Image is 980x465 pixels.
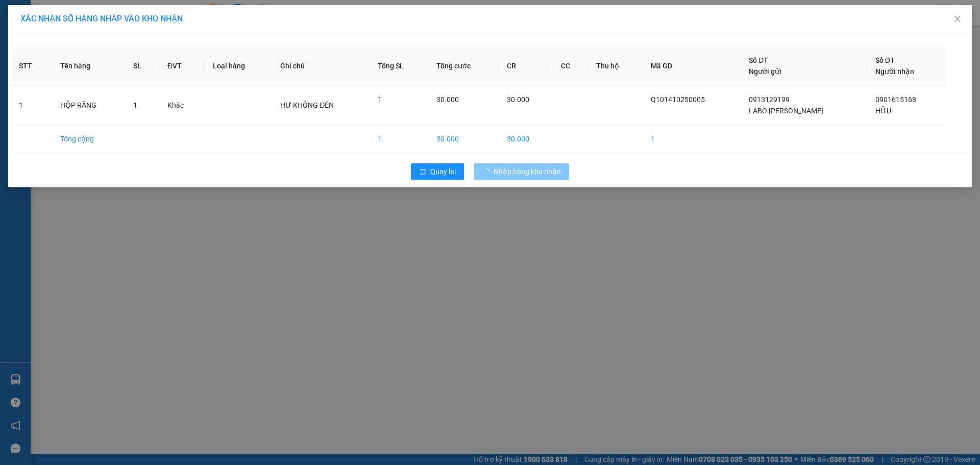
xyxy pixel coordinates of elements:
span: XÁC NHẬN SỐ HÀNG NHẬP VÀO KHO NHẬN [20,14,183,23]
span: loading [482,168,494,175]
span: Q101410250005 [651,95,705,104]
button: Nhập hàng kho nhận [474,163,569,180]
span: Số ĐT [749,56,768,64]
span: Nhập hàng kho nhận [494,166,561,177]
th: CC [553,46,589,86]
span: 30.000 [507,95,529,104]
span: 1 [133,101,137,109]
th: Loại hàng [205,46,272,86]
span: HỮU [875,107,891,115]
th: Tổng cước [428,46,499,86]
td: 30.000 [428,125,499,153]
button: Close [943,5,972,34]
span: 1 [378,95,382,104]
td: 30.000 [499,125,553,153]
th: Mã GD [643,46,741,86]
span: LABO [PERSON_NAME] [749,107,823,115]
th: CR [499,46,553,86]
td: 1 [643,125,741,153]
span: HƯ KHÔNG ĐỀN [280,101,334,109]
th: Tên hàng [52,46,126,86]
span: Người nhận [875,67,914,76]
span: Người gửi [749,67,781,76]
button: rollbackQuay lại [411,163,464,180]
td: 1 [370,125,428,153]
span: 0913129199 [749,95,790,104]
td: Khác [159,86,205,125]
span: Quay lại [430,166,456,177]
th: ĐVT [159,46,205,86]
td: 1 [11,86,52,125]
span: 30.000 [436,95,459,104]
span: 0901615168 [875,95,916,104]
th: SL [125,46,159,86]
span: Số ĐT [875,56,895,64]
td: Tổng cộng [52,125,126,153]
th: STT [11,46,52,86]
span: rollback [419,168,426,176]
th: Tổng SL [370,46,428,86]
span: close [953,15,962,23]
th: Thu hộ [588,46,643,86]
th: Ghi chú [272,46,370,86]
td: HỘP RĂNG [52,86,126,125]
